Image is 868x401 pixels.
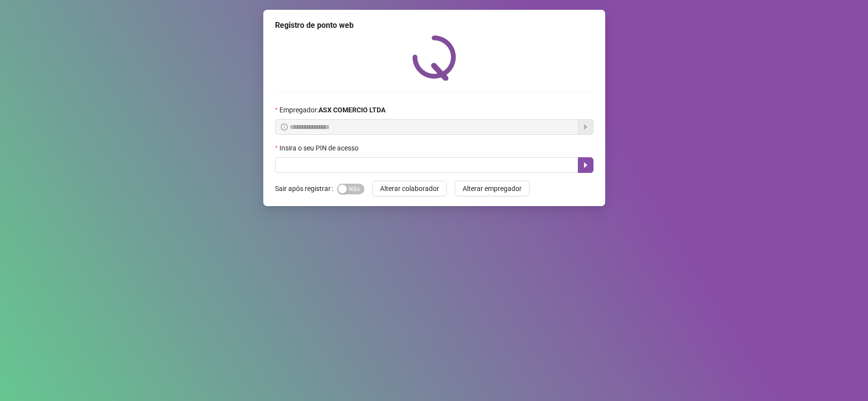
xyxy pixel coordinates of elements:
[582,161,590,169] span: caret-right
[275,20,593,31] div: Registro de ponto web
[279,105,385,115] span: Empregador :
[318,106,385,114] strong: ASX COMERCIO LTDA
[275,143,365,153] label: Insira o seu PIN de acesso
[380,183,439,194] span: Alterar colaborador
[281,124,288,130] span: info-circle
[275,181,337,196] label: Sair após registrar
[412,35,456,81] img: QRPoint
[372,181,447,196] button: Alterar colaborador
[455,181,529,196] button: Alterar empregador
[463,183,522,194] span: Alterar empregador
